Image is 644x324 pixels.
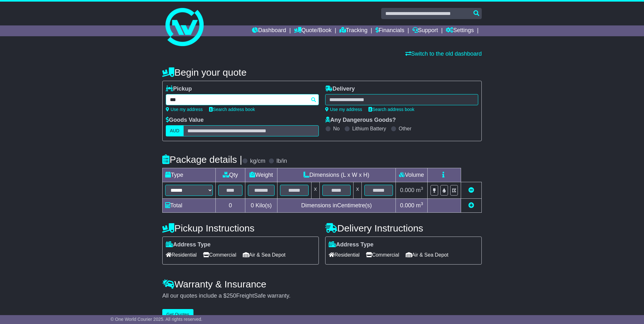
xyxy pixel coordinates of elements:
span: Air & Sea Depot [406,250,449,260]
a: Use my address [166,107,203,112]
a: Switch to the old dashboard [405,51,482,57]
a: Remove this item [468,187,474,193]
td: Dimensions in Centimetre(s) [277,199,395,213]
h4: Begin your quote [162,67,482,78]
span: Air & Sea Depot [243,250,286,260]
a: Settings [446,25,474,36]
a: Financials [375,25,404,36]
h4: Package details | [162,154,242,165]
label: Lithium Battery [352,126,386,132]
a: Add new item [468,202,474,209]
label: Other [399,126,411,132]
span: 0.000 [400,187,414,193]
a: Quote/Book [294,25,332,36]
label: Address Type [329,241,374,248]
h4: Pickup Instructions [162,223,319,233]
td: Type [163,168,216,182]
label: AUD [166,125,184,136]
typeahead: Please provide city [166,94,319,105]
sup: 3 [421,186,423,191]
h4: Warranty & Insurance [162,279,482,289]
a: Dashboard [252,25,286,36]
label: Any Dangerous Goods? [325,117,396,124]
a: Tracking [339,25,367,36]
label: No [333,126,339,132]
span: Residential [166,250,197,260]
span: Commercial [366,250,399,260]
td: Weight [245,168,277,182]
label: Goods Value [166,117,204,124]
sup: 3 [421,201,423,206]
label: Delivery [325,86,355,93]
button: Get Quotes [162,309,193,320]
a: Search address book [368,107,414,112]
h4: Delivery Instructions [325,223,482,233]
span: © One World Courier 2025. All rights reserved. [110,317,202,322]
td: Dimensions (L x W x H) [277,168,395,182]
label: Pickup [166,86,192,93]
span: Residential [329,250,360,260]
td: Kilo(s) [245,199,277,213]
label: kg/cm [250,158,265,165]
a: Support [412,25,438,36]
td: Qty [216,168,245,182]
td: Volume [395,168,427,182]
a: Search address book [209,107,255,112]
span: 250 [227,293,236,299]
span: m [416,202,423,209]
a: Use my address [325,107,362,112]
span: 0.000 [400,202,414,209]
td: Total [163,199,216,213]
span: 0 [251,202,254,209]
label: lb/in [276,158,287,165]
td: 0 [216,199,245,213]
div: All our quotes include a $ FreightSafe warranty. [162,293,482,300]
td: x [353,182,362,199]
span: Commercial [203,250,236,260]
span: m [416,187,423,193]
td: x [311,182,319,199]
label: Address Type [166,241,211,248]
